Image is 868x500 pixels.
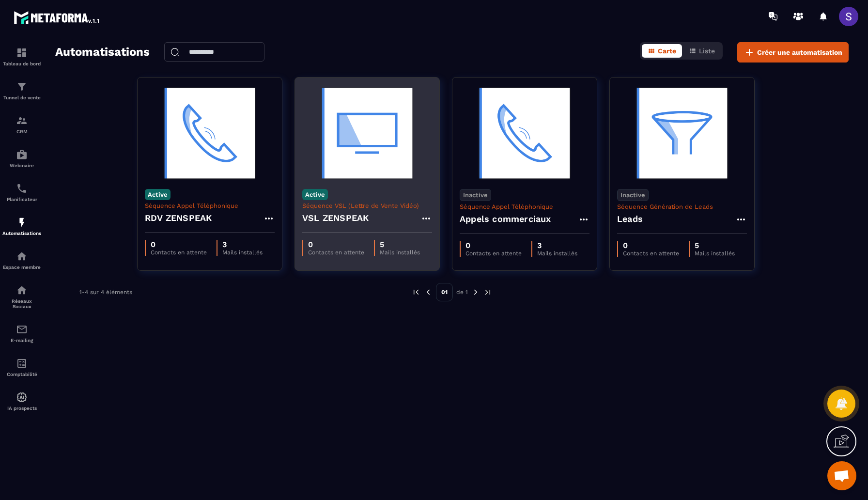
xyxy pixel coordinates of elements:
p: Comptabilité [2,372,41,377]
p: Espace membre [2,265,41,270]
p: 0 [151,240,207,249]
img: scheduler [16,183,28,194]
p: IA prospects [2,406,41,411]
p: 01 [436,283,453,301]
a: emailemailE-mailing [2,316,41,350]
p: Tableau de bord [2,61,41,66]
h2: Automatisations [55,42,150,62]
p: 1-4 sur 4 éléments [79,289,132,296]
p: Tunnel de vente [2,95,41,100]
a: automationsautomationsWebinaire [2,141,41,175]
p: de 1 [456,288,468,296]
a: Ouvrir le chat [827,461,856,490]
p: 3 [222,240,263,249]
button: Créer une automatisation [737,42,849,62]
img: automation-background [460,85,589,182]
a: formationformationCRM [2,108,41,141]
img: email [16,324,28,335]
p: 0 [308,240,364,249]
img: social-network [16,284,28,296]
img: automations [16,250,28,262]
img: automations [16,391,28,403]
img: formation [16,115,28,126]
p: Séquence Appel Téléphonique [460,203,589,210]
p: Séquence VSL (Lettre de Vente Vidéo) [302,202,432,209]
p: Mails installés [537,250,577,257]
p: Contacts en attente [308,249,364,256]
a: automationsautomationsAutomatisations [2,209,41,243]
img: automations [16,149,28,160]
img: logo [14,9,101,26]
img: automation-background [617,85,747,182]
a: schedulerschedulerPlanificateur [2,175,41,209]
button: Carte [642,44,682,58]
h4: Leads [617,212,643,226]
p: 5 [695,241,735,250]
a: formationformationTableau de bord [2,40,41,74]
p: 3 [537,241,577,250]
p: Contacts en attente [623,250,679,257]
a: formationformationTunnel de vente [2,74,41,108]
p: Planificateur [2,197,41,202]
p: Inactive [460,189,491,201]
p: Mails installés [222,249,263,256]
p: Inactive [617,189,649,201]
p: Réseaux Sociaux [2,298,41,309]
span: Carte [658,47,676,55]
p: Contacts en attente [465,250,522,257]
h4: VSL ZENSPEAK [302,211,369,225]
img: automation-background [302,85,432,182]
img: accountant [16,358,28,369]
img: next [483,288,492,297]
img: prev [424,288,433,297]
img: prev [412,288,420,297]
p: Séquence Appel Téléphonique [145,202,275,209]
h4: Appels commerciaux [460,212,551,226]
span: Créer une automatisation [757,47,842,57]
p: Séquence Génération de Leads [617,203,747,210]
h4: RDV ZENSPEAK [145,211,212,225]
p: Active [302,189,328,200]
p: Active [145,189,170,200]
img: formation [16,81,28,93]
button: Liste [683,44,721,58]
p: Mails installés [695,250,735,257]
a: social-networksocial-networkRéseaux Sociaux [2,277,41,316]
img: formation [16,47,28,59]
p: 0 [465,241,522,250]
p: Automatisations [2,231,41,236]
p: Webinaire [2,163,41,168]
img: automation-background [145,85,275,182]
a: accountantaccountantComptabilité [2,350,41,384]
p: Mails installés [380,249,420,256]
p: 0 [623,241,679,250]
p: E-mailing [2,338,41,343]
a: automationsautomationsEspace membre [2,243,41,277]
img: next [471,288,480,297]
img: automations [16,217,28,228]
p: 5 [380,240,420,249]
p: Contacts en attente [151,249,207,256]
span: Liste [699,47,715,55]
p: CRM [2,129,41,134]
